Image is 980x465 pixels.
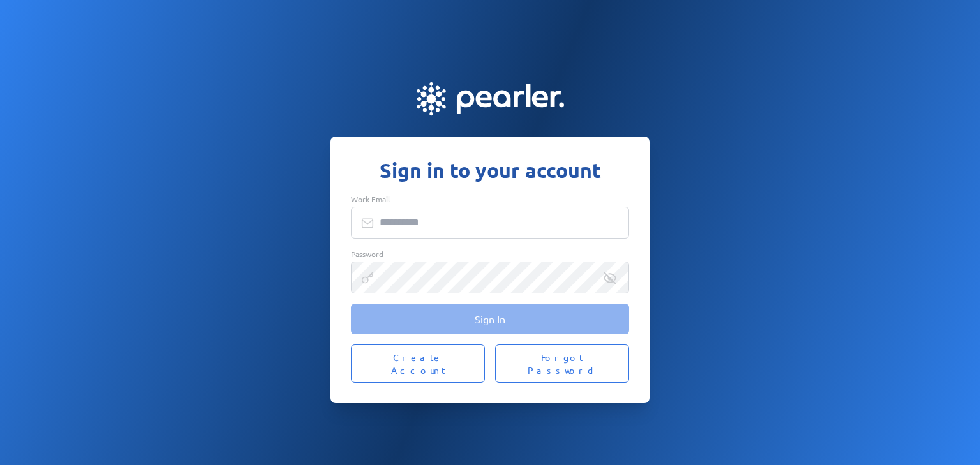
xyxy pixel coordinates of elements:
[351,304,629,334] button: Sign In
[475,313,505,325] span: Sign In
[495,344,629,383] button: Forgot Password
[510,351,614,376] span: Forgot Password
[604,272,616,284] div: Reveal Password
[351,344,485,383] button: Create Account
[351,249,383,259] span: Password
[366,351,470,376] span: Create Account
[351,194,390,204] span: Work Email
[351,157,629,184] h1: Sign in to your account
